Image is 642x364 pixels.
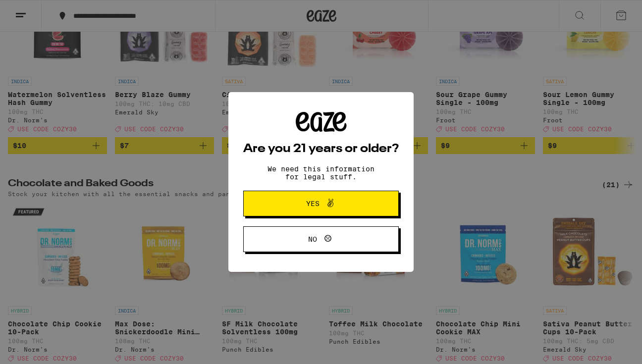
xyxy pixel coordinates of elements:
span: Yes [306,200,320,207]
p: We need this information for legal stuff. [259,165,383,181]
span: Hi. Need any help? [6,7,71,15]
button: Yes [243,191,399,216]
button: No [243,226,399,252]
h2: Are you 21 years or older? [243,143,399,155]
span: No [308,236,317,243]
